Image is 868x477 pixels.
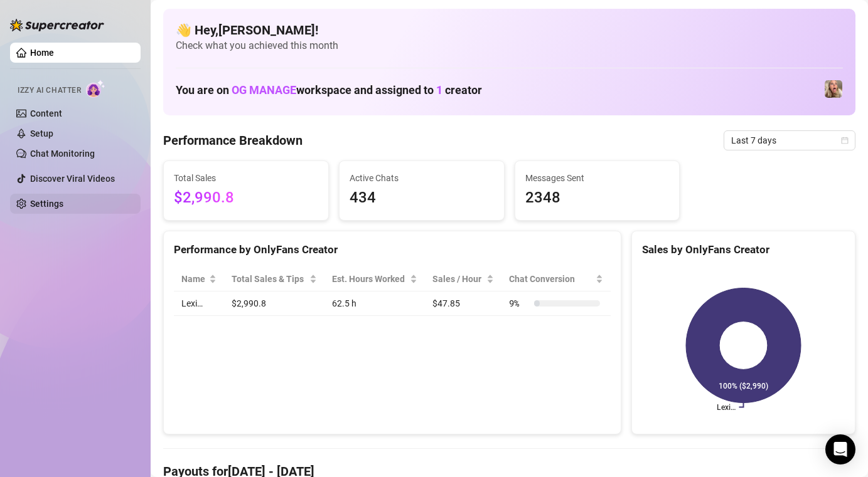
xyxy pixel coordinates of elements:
[425,267,501,291] th: Sales / Hour
[176,83,482,97] h1: You are on workspace and assigned to creator
[432,272,483,286] span: Sales / Hour
[324,291,426,316] td: 62.5 h
[642,241,845,258] div: Sales by OnlyFans Creator
[10,19,104,31] img: logo-BBDzfeDw.svg
[174,171,318,185] span: Total Sales
[350,171,494,185] span: Active Chats
[350,186,494,210] span: 434
[174,186,318,210] span: $2,990.8
[825,80,842,98] img: Lexi
[30,128,53,139] a: Setup
[163,132,303,149] h4: Performance Breakdown
[18,85,81,97] span: Izzy AI Chatter
[825,434,855,464] div: Open Intercom Messenger
[232,83,296,97] span: OG MANAGE
[30,149,95,159] a: Chat Monitoring
[30,108,62,118] a: Content
[509,272,593,286] span: Chat Conversion
[224,291,324,316] td: $2,990.8
[174,267,224,291] th: Name
[174,291,224,316] td: Lexi…
[224,267,324,291] th: Total Sales & Tips
[436,83,442,97] span: 1
[731,131,848,150] span: Last 7 days
[30,199,63,209] a: Settings
[501,267,611,291] th: Chat Conversion
[525,186,670,210] span: 2348
[30,174,115,184] a: Discover Viral Videos
[232,272,307,286] span: Total Sales & Tips
[425,291,501,316] td: $47.85
[176,21,843,39] h4: 👋 Hey, [PERSON_NAME] !
[30,48,54,58] a: Home
[332,272,408,286] div: Est. Hours Worked
[509,296,529,310] span: 9 %
[717,403,736,412] text: Lexi…
[841,137,849,144] span: calendar
[174,241,611,258] div: Performance by OnlyFans Creator
[181,272,206,286] span: Name
[86,80,105,98] img: AI Chatter
[525,171,670,185] span: Messages Sent
[176,39,843,53] span: Check what you achieved this month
